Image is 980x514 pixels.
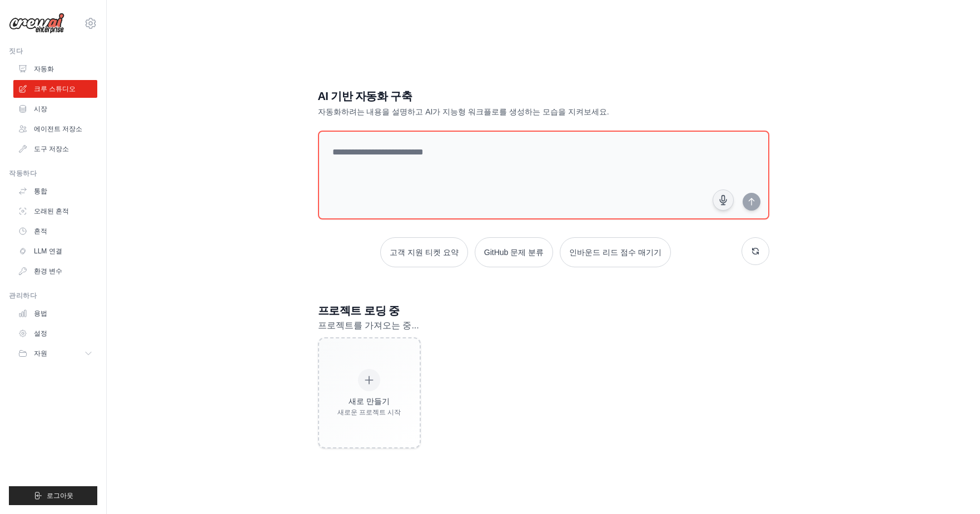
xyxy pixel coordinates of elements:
[337,408,401,416] font: 새로운 프로젝트 시작
[34,310,47,317] font: 용법
[13,305,97,322] a: 용법
[13,262,97,280] a: 환경 변수
[9,13,64,34] img: 심벌 마크
[13,140,97,158] a: 도구 저장소
[569,248,661,257] font: 인바운드 리드 점수 매기기
[13,120,97,138] a: 에이전트 저장소
[9,47,23,55] font: 짓다
[34,187,47,195] font: 통합
[318,90,412,102] font: AI 기반 자동화 구축
[13,345,97,362] button: 자원
[318,107,609,116] font: 자동화하려는 내용을 설명하고 AI가 지능형 워크플로를 생성하는 모습을 지켜보세요.
[13,60,97,78] a: 자동화
[13,182,97,200] a: 통합
[34,145,69,153] font: 도구 저장소
[318,321,419,330] font: 프로젝트를 가져오는 중...
[34,85,76,93] font: 크루 스튜디오
[475,237,553,267] button: GitHub 문제 분류
[9,169,37,177] font: 작동하다
[484,248,544,257] font: GitHub 문제 분류
[713,189,734,211] button: 클릭하여 자동화 아이디어를 말해보세요
[34,350,47,357] font: 자원
[34,227,47,235] font: 흔적
[13,202,97,220] a: 오래된 흔적
[742,237,769,265] button: 새로운 제안을 받으세요
[34,105,47,113] font: 시장
[9,292,37,300] font: 관리하다
[34,247,62,255] font: LLM 연결
[47,492,73,500] font: 로그아웃
[13,325,97,342] a: 설정
[380,237,468,267] button: 고객 지원 티켓 요약
[560,237,671,267] button: 인바운드 리드 점수 매기기
[34,125,82,133] font: 에이전트 저장소
[318,305,400,317] font: 프로젝트 로딩 중
[34,267,62,275] font: 환경 변수
[13,80,97,98] a: 크루 스튜디오
[349,397,390,406] font: 새로 만들기
[13,100,97,118] a: 시장
[34,207,69,215] font: 오래된 흔적
[390,248,459,257] font: 고객 지원 티켓 요약
[34,330,47,337] font: 설정
[34,65,54,73] font: 자동화
[9,486,97,505] button: 로그아웃
[13,222,97,240] a: 흔적
[13,242,97,260] a: LLM 연결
